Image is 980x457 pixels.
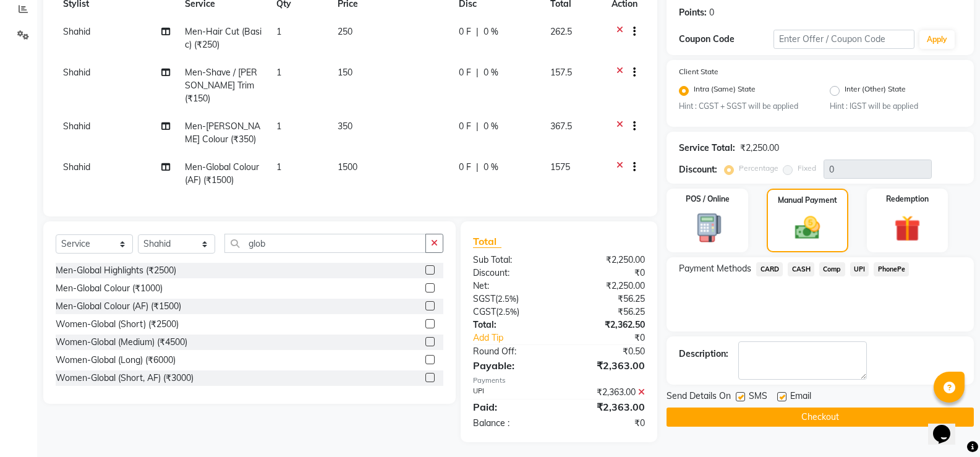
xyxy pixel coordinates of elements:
[919,30,955,49] button: Apply
[464,305,559,318] div: ( )
[679,262,751,275] span: Payment Methods
[473,293,495,304] span: SGST
[276,67,281,78] span: 1
[338,161,357,173] span: 1500
[788,262,814,276] span: CASH
[830,101,961,112] small: Hint : IGST will be applied
[498,294,516,304] span: 2.5%
[224,234,426,253] input: Search or Scan
[756,262,783,276] span: CARD
[185,121,260,145] span: Men-[PERSON_NAME] Colour (₹350)
[276,26,281,37] span: 1
[739,163,778,174] label: Percentage
[498,307,517,317] span: 2.5%
[459,66,471,79] span: 0 F
[850,262,869,276] span: UPI
[559,318,654,331] div: ₹2,362.50
[928,408,968,445] iframe: chat widget
[56,282,163,295] div: Men-Global Colour (₹1000)
[476,66,479,79] span: |
[550,26,572,37] span: 262.5
[679,142,735,155] div: Service Total:
[63,26,90,37] span: Shahid
[559,358,654,373] div: ₹2,363.00
[559,293,654,305] div: ₹56.25
[476,25,479,38] span: |
[740,142,779,155] div: ₹2,250.00
[550,67,572,78] span: 157.5
[874,262,909,276] span: PhonePe
[464,358,559,373] div: Payable:
[559,345,654,358] div: ₹0.50
[338,26,352,37] span: 250
[575,331,654,344] div: ₹0
[550,121,572,132] span: 367.5
[778,195,837,206] label: Manual Payment
[476,161,479,174] span: |
[56,318,179,331] div: Women-Global (Short) (₹2500)
[185,26,262,50] span: Men-Hair Cut (Basic) (₹250)
[694,83,756,98] label: Intra (Same) State
[559,399,654,414] div: ₹2,363.00
[550,161,570,173] span: 1575
[464,293,559,305] div: ( )
[464,280,559,293] div: Net:
[185,67,257,104] span: Men-Shave / [PERSON_NAME] Trim (₹150)
[338,121,352,132] span: 350
[459,161,471,174] span: 0 F
[559,305,654,318] div: ₹56.25
[709,6,714,19] div: 0
[667,390,731,405] span: Send Details On
[484,120,498,133] span: 0 %
[679,163,717,176] div: Discount:
[787,213,828,242] img: _cash.svg
[559,254,654,267] div: ₹2,250.00
[484,66,498,79] span: 0 %
[679,101,811,112] small: Hint : CGST + SGST will be applied
[679,6,707,19] div: Points:
[819,262,845,276] span: Comp
[276,121,281,132] span: 1
[484,161,498,174] span: 0 %
[559,386,654,399] div: ₹2,363.00
[56,372,194,385] div: Women-Global (Short, AF) (₹3000)
[790,390,811,405] span: Email
[276,161,281,173] span: 1
[464,331,575,344] a: Add Tip
[56,264,176,277] div: Men-Global Highlights (₹2500)
[686,194,730,205] label: POS / Online
[845,83,906,98] label: Inter (Other) State
[667,408,974,427] button: Checkout
[559,417,654,430] div: ₹0
[773,30,914,49] input: Enter Offer / Coupon Code
[476,120,479,133] span: |
[464,267,559,280] div: Discount:
[679,66,718,77] label: Client State
[459,25,471,38] span: 0 F
[473,306,496,317] span: CGST
[56,336,187,349] div: Women-Global (Medium) (₹4500)
[686,212,729,244] img: _pos-terminal.svg
[886,212,929,245] img: _gift.svg
[459,120,471,133] span: 0 F
[63,67,90,78] span: Shahid
[464,399,559,414] div: Paid:
[886,194,929,205] label: Redemption
[559,267,654,280] div: ₹0
[185,161,259,186] span: Men-Global Colour (AF) (₹1500)
[338,67,352,78] span: 150
[56,354,176,367] div: Women-Global (Long) (₹6000)
[464,386,559,399] div: UPI
[464,318,559,331] div: Total:
[473,235,501,248] span: Total
[679,348,728,361] div: Description:
[464,254,559,267] div: Sub Total:
[679,33,773,46] div: Coupon Code
[63,121,90,132] span: Shahid
[484,25,498,38] span: 0 %
[464,417,559,430] div: Balance :
[798,163,816,174] label: Fixed
[559,280,654,293] div: ₹2,250.00
[63,161,90,173] span: Shahid
[464,345,559,358] div: Round Off:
